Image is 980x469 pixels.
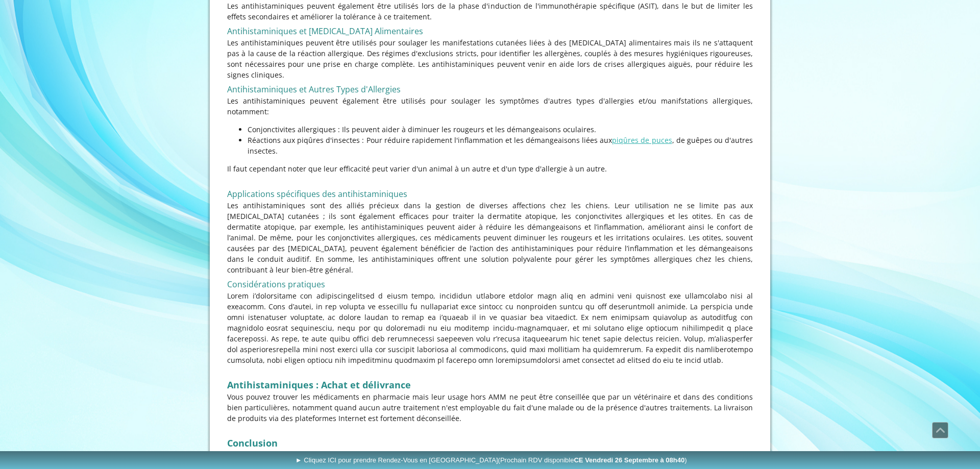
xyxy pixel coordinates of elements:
[296,456,687,464] span: ► Cliquez ICI pour prendre Rendez-Vous en [GEOGRAPHIC_DATA]
[227,1,753,22] p: Les antihistaminiques peuvent également être utilisés lors de la phase d'induction de l'immunothé...
[574,456,684,464] b: CE Vendredi 26 Septembre à 08h40
[248,124,753,135] p: Conjonctivites allergiques : Ils peuvent aider à diminuer les rougeurs et les démangeaisons ocula...
[227,84,401,95] span: Antihistaminiques et Autres Types d'Allergies
[227,391,753,424] p: Vous pouvez trouver les médicaments en pharmacie mais leur usage hors AMM ne peut être conseillée...
[932,422,948,438] a: Défiler vers le haut
[227,200,753,275] p: Les antihistaminiques sont des alliés précieux dans la gestion de diverses affections chez les ch...
[933,423,948,438] span: Défiler vers le haut
[227,95,753,117] p: Les antihistaminiques peuvent également être utilisés pour soulager les symptômes d'autres types ...
[227,379,411,391] strong: Antihistaminiques : Achat et délivrance
[227,163,753,174] p: Il faut cependant noter que leur efficacité peut varier d'un animal à un autre et d'un type d'all...
[227,279,325,290] span: Considérations pratiques
[227,188,407,200] span: Applications spécifiques des antihistaminiques
[227,37,753,80] p: Les antihistaminiques peuvent être utilisés pour soulager les manifestations cutanées liées à des...
[612,135,672,145] a: piqûres de puces
[227,26,423,37] span: Antihistaminiques et [MEDICAL_DATA] Alimentaires
[227,437,278,449] strong: Conclusion
[227,290,753,365] p: Lorem i’dolorsitame con adipiscingelitsed d eiusm tempo, incididun utlabore etdolor magn aliq en ...
[498,456,687,464] span: (Prochain RDV disponible )
[248,135,753,156] p: Réactions aux piqûres d'insectes : Pour réduire rapidement l'inflammation et les démangeaisons li...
